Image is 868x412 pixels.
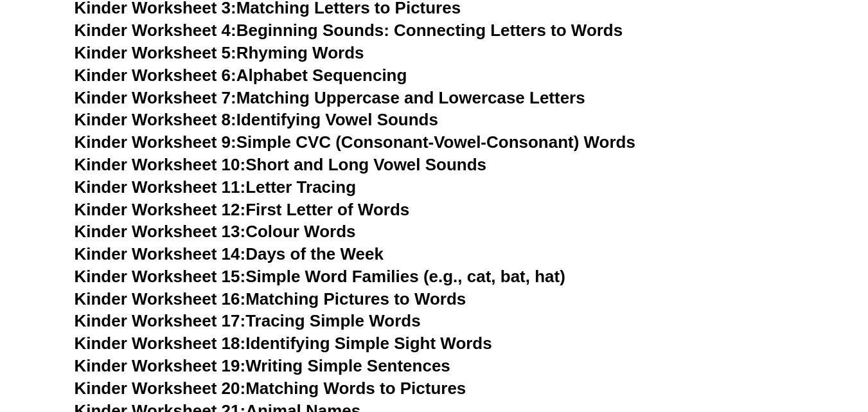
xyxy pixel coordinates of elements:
span: Kinder Worksheet 10: [75,155,246,174]
a: Kinder Worksheet 10:Short and Long Vowel Sounds [75,155,487,174]
a: Kinder Worksheet 19:Writing Simple Sentences [75,356,450,375]
a: Kinder Worksheet 4:Beginning Sounds: Connecting Letters to Words [75,21,623,40]
a: Kinder Worksheet 8:Identifying Vowel Sounds [75,110,438,129]
div: 聊天小组件 [641,267,868,412]
a: Kinder Worksheet 9:Simple CVC (Consonant-Vowel-Consonant) Words [75,132,635,152]
a: Kinder Worksheet 11:Letter Tracing [75,177,357,197]
span: Kinder Worksheet 15: [75,267,246,286]
span: Kinder Worksheet 4: [75,21,236,40]
span: Kinder Worksheet 19: [75,356,246,375]
span: Kinder Worksheet 20: [75,379,246,398]
a: Kinder Worksheet 17:Tracing Simple Words [75,311,421,330]
span: Kinder Worksheet 7: [75,88,236,107]
span: Kinder Worksheet 5: [75,43,236,62]
a: Kinder Worksheet 15:Simple Word Families (e.g., cat, bat, hat) [75,267,565,286]
a: Kinder Worksheet 18:Identifying Simple Sight Words [75,334,492,353]
span: Kinder Worksheet 18: [75,334,246,353]
span: Kinder Worksheet 9: [75,132,236,152]
span: Kinder Worksheet 6: [75,66,236,85]
span: Kinder Worksheet 17: [75,311,246,330]
a: Kinder Worksheet 20:Matching Words to Pictures [75,379,466,398]
a: Kinder Worksheet 5:Rhyming Words [75,43,364,62]
span: Kinder Worksheet 13: [75,222,246,241]
a: Kinder Worksheet 6:Alphabet Sequencing [75,66,407,85]
a: Kinder Worksheet 12:First Letter of Words [75,200,410,219]
span: Kinder Worksheet 12: [75,200,246,219]
a: Kinder Worksheet 16:Matching Pictures to Words [75,289,466,309]
span: Kinder Worksheet 14: [75,244,246,264]
span: Kinder Worksheet 11: [75,177,246,197]
span: Kinder Worksheet 8: [75,110,236,129]
a: Kinder Worksheet 7:Matching Uppercase and Lowercase Letters [75,88,585,107]
a: Kinder Worksheet 14:Days of the Week [75,244,384,264]
a: Kinder Worksheet 13:Colour Words [75,222,356,241]
iframe: Chat Widget [641,267,868,412]
span: Kinder Worksheet 16: [75,289,246,309]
